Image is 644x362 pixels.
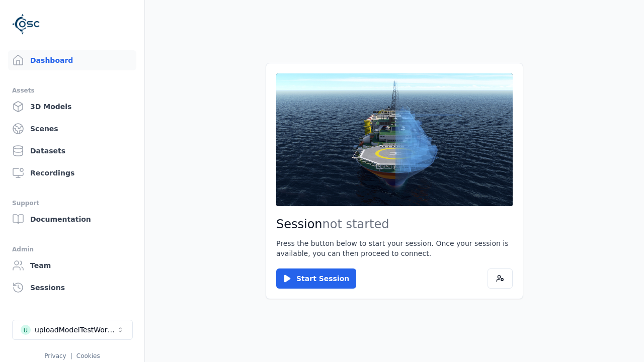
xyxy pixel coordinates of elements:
p: Press the button below to start your session. Once your session is available, you can then procee... [276,238,513,258]
a: Documentation [8,209,136,229]
a: Datasets [8,141,136,161]
a: Privacy [44,352,66,359]
div: u [21,325,31,335]
a: Sessions [8,278,136,298]
img: Logo [12,10,40,38]
button: Select a workspace [12,320,133,340]
h2: Session [276,216,513,232]
a: Team [8,255,136,276]
span: not started [323,217,389,231]
button: Start Session [276,268,356,289]
a: Dashboard [8,50,136,70]
a: Recordings [8,163,136,183]
a: 3D Models [8,97,136,117]
div: uploadModelTestWorkspace [35,325,116,335]
div: Assets [12,84,132,97]
a: Cookies [76,352,100,359]
div: Support [12,197,132,209]
div: Admin [12,243,132,255]
span: | [70,352,72,359]
a: Scenes [8,119,136,139]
